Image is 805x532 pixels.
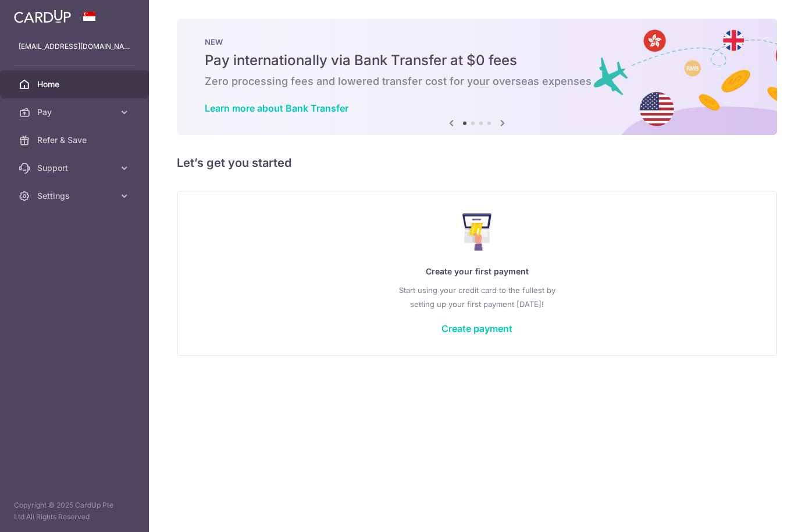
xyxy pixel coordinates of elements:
[37,106,114,118] span: Pay
[177,153,777,172] h5: Let’s get you started
[14,9,71,23] img: CardUp
[205,74,749,88] h6: Zero processing fees and lowered transfer cost for your overseas expenses
[37,78,114,90] span: Home
[37,134,114,146] span: Refer & Save
[37,190,114,202] span: Settings
[205,37,749,47] p: NEW
[19,41,130,52] p: [EMAIL_ADDRESS][DOMAIN_NAME]
[177,19,777,135] img: Bank transfer banner
[37,162,114,174] span: Support
[441,323,512,334] a: Create payment
[205,102,348,114] a: Learn more about Bank Transfer
[201,265,753,279] p: Create your first payment
[205,51,749,70] h5: Pay internationally via Bank Transfer at $0 fees
[462,213,492,251] img: Make Payment
[201,283,753,311] p: Start using your credit card to the fullest by setting up your first payment [DATE]!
